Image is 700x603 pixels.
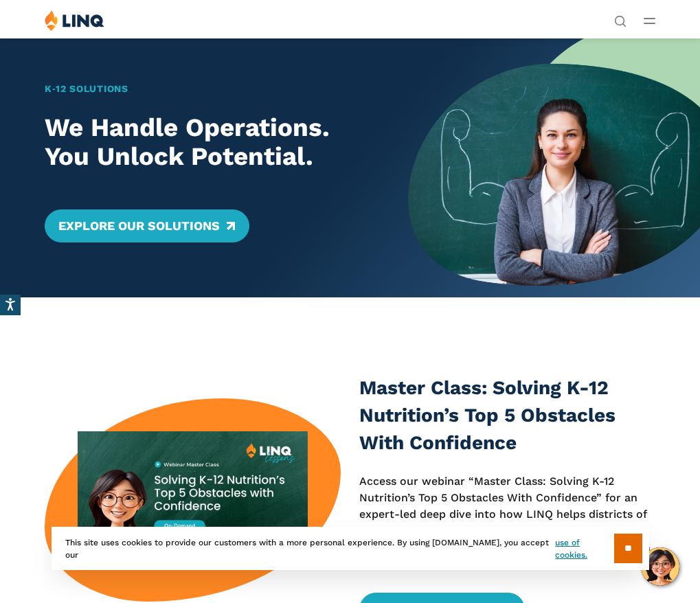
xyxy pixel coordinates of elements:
h1: K‑12 Solutions [45,82,380,96]
div: This site uses cookies to provide our customers with a more personal experience. By using [DOMAIN... [52,527,649,570]
p: Access our webinar “Master Class: Solving K-12 Nutrition’s Top 5 Obstacles With Confidence” for a... [359,473,655,573]
a: Explore Our Solutions [45,209,249,242]
a: use of cookies. [555,536,613,561]
h2: We Handle Operations. You Unlock Potential. [45,113,380,172]
img: Home Banner [408,38,700,297]
h3: Master Class: Solving K-12 Nutrition’s Top 5 Obstacles With Confidence [359,374,655,456]
button: Open Search Bar [614,14,626,26]
button: Hello, have a question? Let’s chat. [641,547,679,586]
button: Open Main Menu [644,13,655,28]
img: LINQ | K‑12 Software [45,10,104,31]
nav: Utility Navigation [614,10,626,26]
